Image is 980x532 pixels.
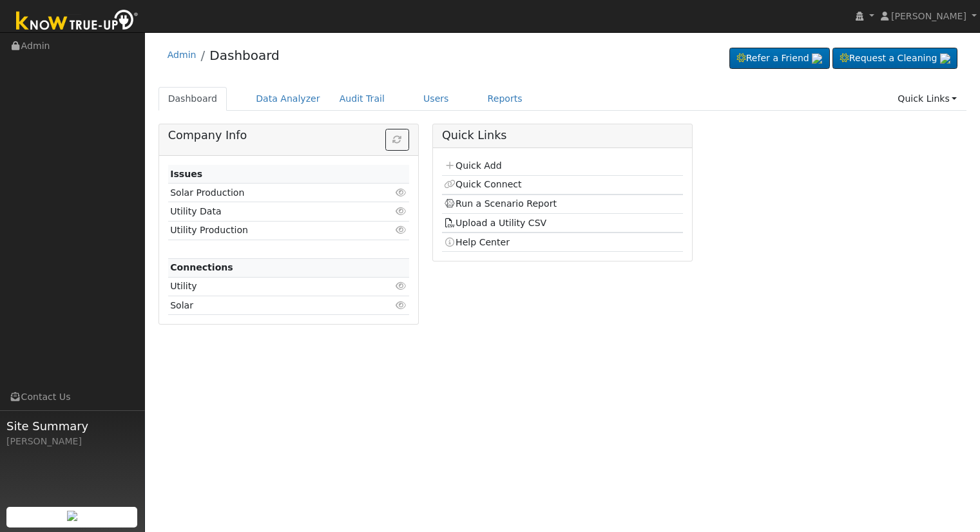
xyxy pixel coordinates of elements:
img: retrieve [940,53,950,64]
a: Admin [168,50,197,60]
strong: Issues [170,169,202,179]
a: Help Center [444,237,510,247]
a: Users [414,87,459,111]
a: Audit Trail [330,87,394,111]
img: retrieve [812,53,822,64]
div: [PERSON_NAME] [6,435,138,448]
i: Click to view [396,188,407,197]
a: Request a Cleaning [832,48,957,70]
img: retrieve [67,511,77,521]
a: Data Analyzer [246,87,330,111]
i: Click to view [396,281,407,290]
a: Dashboard [159,87,227,111]
strong: Connections [170,262,233,272]
td: Utility Production [168,221,370,240]
a: Run a Scenario Report [444,198,557,209]
span: Site Summary [6,417,138,435]
a: Reports [478,87,532,111]
a: Quick Links [888,87,966,111]
h5: Quick Links [442,129,683,142]
span: [PERSON_NAME] [891,11,966,21]
a: Upload a Utility CSV [444,218,546,228]
i: Click to view [396,207,407,216]
h5: Company Info [168,129,409,142]
td: Utility Data [168,202,370,221]
i: Click to view [396,225,407,234]
a: Refer a Friend [729,48,830,70]
img: Know True-Up [10,7,145,36]
td: Solar Production [168,184,370,202]
a: Dashboard [209,48,280,63]
td: Solar [168,296,370,315]
i: Click to view [396,301,407,310]
a: Quick Add [444,160,501,171]
a: Quick Connect [444,179,521,189]
td: Utility [168,277,370,296]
